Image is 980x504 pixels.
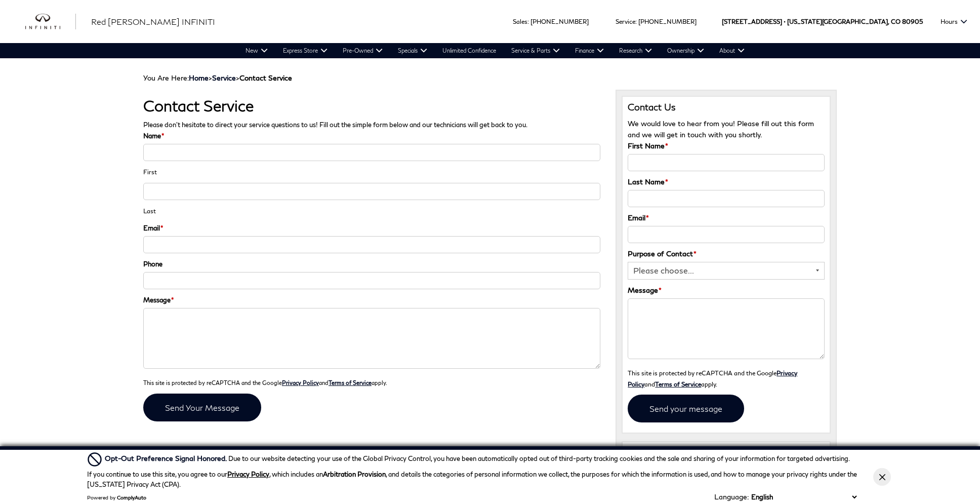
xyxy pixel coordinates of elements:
[143,258,162,269] label: Phone
[323,470,386,478] strong: Arbitration Provision
[239,73,292,82] strong: Contact Service
[143,73,837,82] div: Breadcrumbs
[628,212,649,223] label: Email
[655,380,701,387] a: Terms of Service
[275,43,335,58] a: Express Store
[227,470,269,478] a: Privacy Policy
[435,43,504,58] a: Unlimited Confidence
[91,16,215,28] a: Red [PERSON_NAME] INFINITI
[143,394,261,421] input: Send Your Message
[638,18,697,25] a: [PHONE_NUMBER]
[143,167,157,178] label: First
[712,43,752,58] a: About
[628,285,662,296] label: Message
[628,140,668,151] label: First Name
[628,102,825,113] h3: Contact Us
[212,73,236,82] a: Service
[282,379,319,386] a: Privacy Policy
[527,18,529,25] span: :
[143,97,600,114] h1: Contact Service
[87,494,146,500] div: Powered by
[238,43,752,58] nav: Main Navigation
[628,369,797,387] a: Privacy Policy
[335,43,390,58] a: Pre-Owned
[105,454,228,462] span: Opt-Out Preference Signal Honored .
[25,14,76,30] a: infiniti
[238,43,275,58] a: New
[143,73,292,82] span: You Are Here:
[105,453,850,464] div: Due to our website detecting your use of the Global Privacy Control, you have been automatically ...
[117,494,146,500] a: ComplyAuto
[660,43,712,58] a: Ownership
[628,176,668,187] label: Last Name
[530,18,589,25] a: [PHONE_NUMBER]
[628,119,814,139] span: We would love to hear from you! Please fill out this form and we will get in touch with you shortly.
[504,43,567,58] a: Service & Parts
[143,183,600,200] input: Last name
[329,379,372,386] a: Terms of Service
[189,73,292,82] span: >
[567,43,611,58] a: Finance
[390,43,435,58] a: Specials
[143,294,174,305] label: Message
[87,470,857,488] p: If you continue to use this site, you agree to our , which includes an , and details the categori...
[873,468,891,486] button: Close Button
[616,18,635,25] span: Service
[749,492,859,502] select: Language Select
[143,121,527,129] span: Please don't hesitate to direct your service questions to us! Fill out the simple form below and ...
[611,43,660,58] a: Research
[143,222,163,234] label: Email
[143,379,387,386] small: This site is protected by reCAPTCHA and the Google and apply.
[25,14,76,30] img: INFINITI
[513,18,527,25] span: Sales
[143,206,156,217] label: Last
[628,369,797,387] small: This site is protected by reCAPTCHA and the Google and apply.
[628,248,697,259] label: Purpose of Contact
[189,73,209,82] a: Home
[212,73,292,82] span: >
[635,18,637,25] span: :
[91,17,215,26] span: Red [PERSON_NAME] INFINITI
[714,493,749,500] div: Language:
[722,18,923,25] a: [STREET_ADDRESS] • [US_STATE][GEOGRAPHIC_DATA], CO 80905
[143,144,600,161] input: First name
[628,395,744,422] input: Send your message
[143,130,164,141] label: Name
